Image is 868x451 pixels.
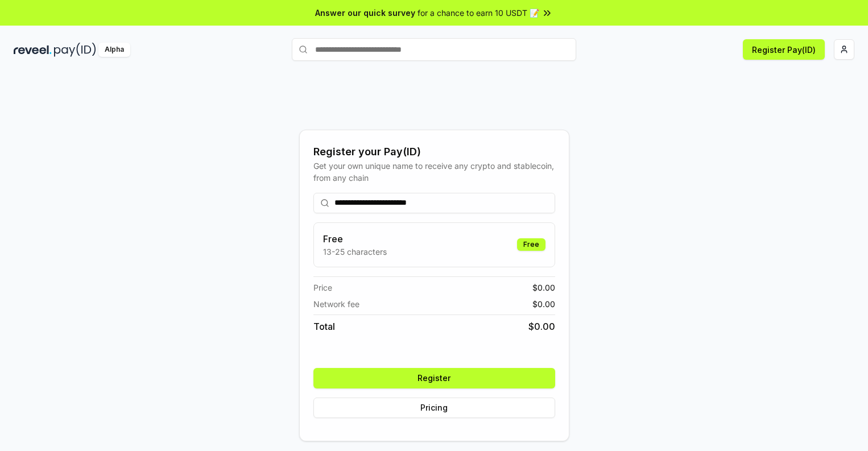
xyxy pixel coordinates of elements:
[315,7,415,19] span: Answer our quick survey
[14,43,52,57] img: reveel_dark
[313,368,555,388] button: Register
[418,7,539,19] span: for a chance to earn 10 USDT 📝
[532,298,555,310] span: $ 0.00
[313,144,555,160] div: Register your Pay(ID)
[54,43,96,57] img: pay_id
[313,282,332,293] span: Price
[528,320,555,333] span: $ 0.00
[313,398,555,418] button: Pricing
[313,160,555,184] div: Get your own unique name to receive any crypto and stablecoin, from any chain
[98,43,130,57] div: Alpha
[743,39,825,60] button: Register Pay(ID)
[323,232,387,246] h3: Free
[323,246,387,258] p: 13-25 characters
[313,298,359,310] span: Network fee
[517,238,545,251] div: Free
[532,282,555,293] span: $ 0.00
[313,320,335,333] span: Total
